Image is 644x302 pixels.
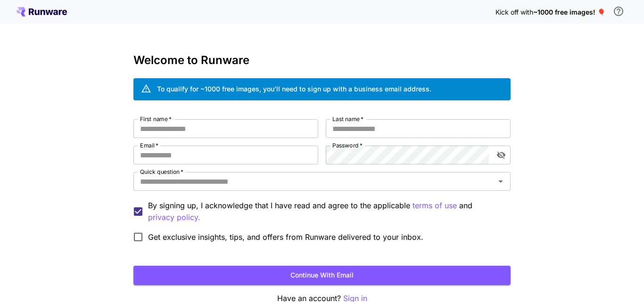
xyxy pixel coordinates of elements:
[493,147,510,163] button: toggle password visibility
[140,115,172,123] label: First name
[413,200,457,212] p: terms of use
[495,8,533,16] span: Kick off with
[494,175,507,188] button: Open
[148,200,503,223] p: By signing up, I acknowledge that I have read and agree to the applicable and
[148,231,423,243] span: Get exclusive insights, tips, and offers from Runware delivered to your inbox.
[140,168,183,176] label: Quick question
[133,54,511,67] h3: Welcome to Runware
[148,212,200,223] p: privacy policy.
[133,266,511,285] button: Continue with email
[332,115,363,123] label: Last name
[140,141,158,149] label: Email
[609,2,628,21] button: In order to qualify for free credit, you need to sign up with a business email address and click ...
[148,212,200,223] button: By signing up, I acknowledge that I have read and agree to the applicable terms of use and
[157,84,431,94] div: To qualify for ~1000 free images, you’ll need to sign up with a business email address.
[533,8,605,16] span: ~1000 free images! 🎈
[332,141,363,149] label: Password
[413,200,457,212] button: By signing up, I acknowledge that I have read and agree to the applicable and privacy policy.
